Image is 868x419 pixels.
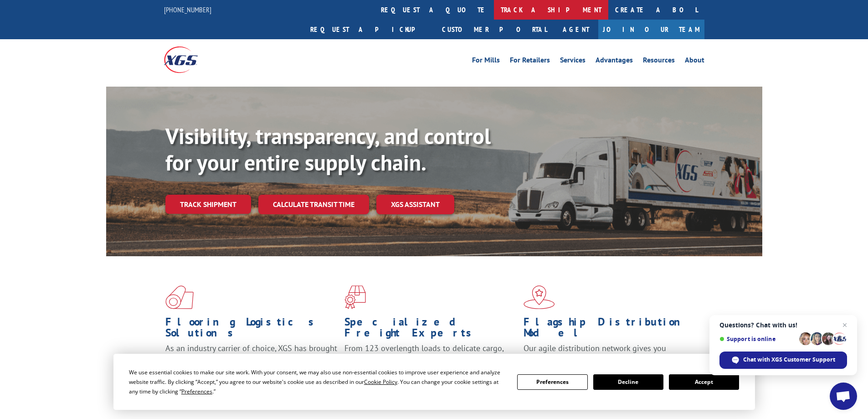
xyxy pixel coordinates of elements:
a: [PHONE_NUMBER] [164,5,211,14]
div: We use essential cookies to make our site work. With your consent, we may also use non-essential ... [129,367,506,396]
b: Visibility, transparency, and control for your entire supply chain. [165,122,491,176]
span: Support is online [719,336,796,342]
a: Track shipment [165,195,251,214]
span: Chat with XGS Customer Support [743,356,835,364]
a: For Mills [472,57,500,67]
h1: Flagship Distribution Model [524,316,696,343]
a: XGS ASSISTANT [376,195,454,214]
a: Services [560,57,586,67]
h1: Specialized Freight Experts [344,316,517,343]
a: Request a pickup [303,20,435,39]
span: Preferences [181,388,212,395]
button: Preferences [517,374,587,390]
button: Accept [669,374,739,390]
a: For Retailers [510,57,550,67]
a: Join Our Team [598,20,704,39]
h1: Flooring Logistics Solutions [165,316,338,343]
button: Decline [593,374,663,390]
span: Questions? Chat with us! [719,321,847,329]
a: Resources [643,57,675,67]
div: Cookie Consent Prompt [113,354,755,410]
a: Customer Portal [435,20,554,39]
img: xgs-icon-total-supply-chain-intelligence-red [165,285,194,309]
img: xgs-icon-flagship-distribution-model-red [524,285,555,309]
span: Our agile distribution network gives you nationwide inventory management on demand. [524,343,691,364]
a: About [685,57,704,67]
a: Agent [554,20,598,39]
a: Calculate transit time [258,195,369,214]
span: Chat with XGS Customer Support [719,352,847,369]
span: As an industry carrier of choice, XGS has brought innovation and dedication to flooring logistics... [165,343,337,375]
a: Advantages [596,57,633,67]
a: Open chat [830,383,857,410]
img: xgs-icon-focused-on-flooring-red [344,285,366,309]
p: From 123 overlength loads to delicate cargo, our experienced staff knows the best way to move you... [344,343,517,383]
span: Cookie Policy [364,378,397,386]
